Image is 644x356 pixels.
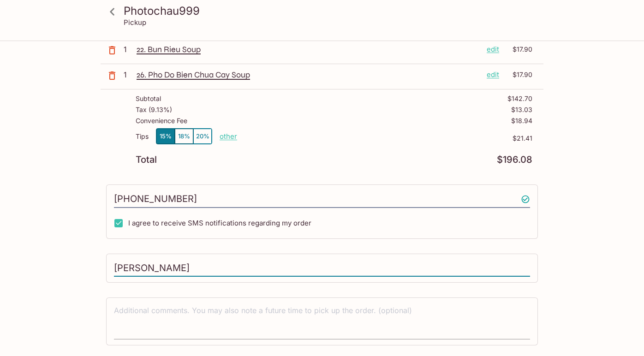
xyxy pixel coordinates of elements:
[511,117,532,125] p: $18.94
[136,95,161,102] p: Subtotal
[487,44,499,54] p: edit
[505,44,532,54] p: $17.90
[497,155,532,164] p: $196.08
[136,106,172,113] p: Tax ( 9.13% )
[136,155,157,164] p: Total
[137,70,479,80] p: 26. Pho Do Bien Chua Cay Soup
[136,133,149,140] p: Tips
[137,44,479,54] p: 22. Bun Rieu Soup
[114,190,530,208] input: Enter phone number
[124,4,536,18] h3: Photochau999
[124,18,146,27] p: Pickup
[237,135,532,142] p: $21.41
[128,219,311,227] span: I agree to receive SMS notifications regarding my order
[124,44,133,54] p: 1
[505,70,532,80] p: $17.90
[156,129,175,144] button: 15%
[175,129,193,144] button: 18%
[114,260,530,277] input: Enter first and last name
[193,129,212,144] button: 20%
[136,117,187,125] p: Convenience Fee
[507,95,532,102] p: $142.70
[220,132,237,141] button: other
[487,70,499,80] p: edit
[124,70,133,80] p: 1
[511,106,532,113] p: $13.03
